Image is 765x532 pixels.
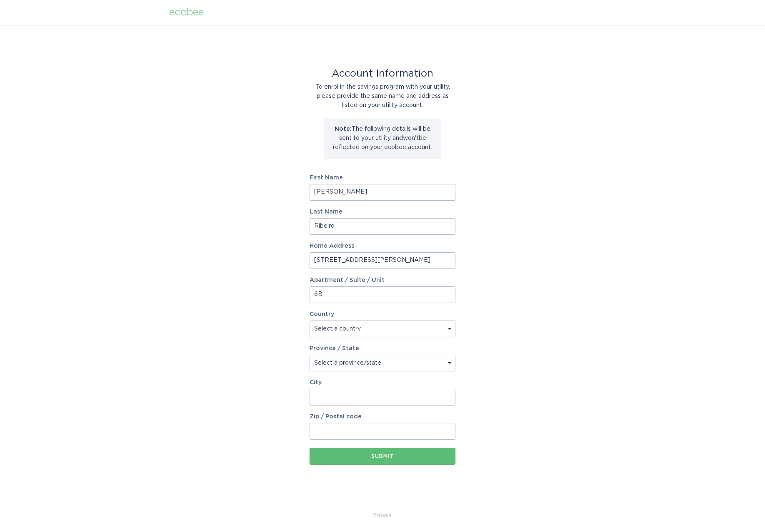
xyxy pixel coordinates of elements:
[310,346,359,351] label: Province / State
[310,277,455,283] label: Apartment / Suite / Unit
[310,311,334,317] label: Country
[335,126,352,132] strong: Note:
[310,209,455,215] label: Last Name
[373,510,392,520] a: Privacy Policy & Terms of Use
[330,124,435,152] p: The following details will be sent to your utility and won't be reflected on your ecobee account.
[310,69,455,78] div: Account Information
[314,454,451,459] div: Submit
[310,380,455,385] label: City
[310,175,455,181] label: First Name
[310,82,455,110] div: To enrol in the savings program with your utility, please provide the same name and address as li...
[169,8,204,17] div: ecobee
[310,243,455,249] label: Home Address
[310,448,455,465] button: Submit
[310,414,455,420] label: Zip / Postal code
